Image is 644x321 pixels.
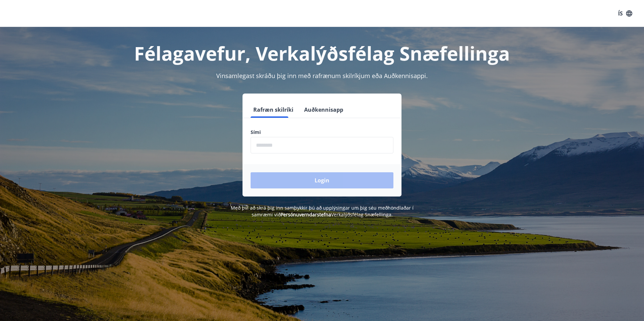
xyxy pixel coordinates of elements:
button: ÍS [614,7,636,20]
h1: Félagavefur, Verkalýðsfélag Snæfellinga [88,40,556,66]
span: Vinsamlegast skráðu þig inn með rafrænum skilríkjum eða Auðkennisappi. [216,72,428,80]
label: Sími [251,129,393,136]
span: Með því að skrá þig inn samþykkir þú að upplýsingar um þig séu meðhöndlaðar í samræmi við Verkalý... [231,205,414,218]
button: Rafræn skilríki [251,102,296,118]
button: Auðkennisapp [301,102,346,118]
a: Persónuverndarstefna [281,211,331,218]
